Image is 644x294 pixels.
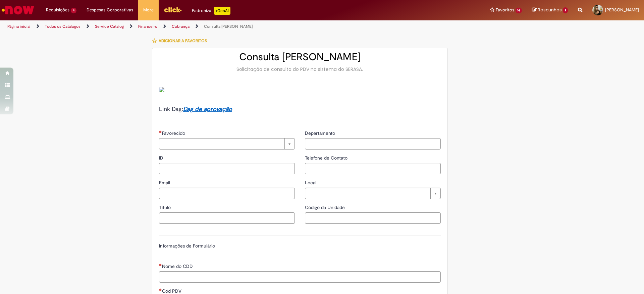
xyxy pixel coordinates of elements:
div: Solicitação de consulta do PDV no sistema do SERASA. [159,66,441,73]
span: Cód PDV [162,288,183,294]
input: Código da Unidade [305,212,441,224]
span: Despesas Corporativas [87,7,133,13]
input: Telefone de Contato [305,163,441,174]
span: 1 [563,7,568,13]
a: Página inicial [7,24,31,29]
img: ServiceNow [1,3,35,17]
img: sys_attachment.do [159,87,164,92]
span: More [143,7,154,13]
span: 14 [516,8,522,13]
a: Limpar campo Favorecido [159,138,295,150]
span: Necessários - Favorecido [162,130,186,136]
span: Necessários [159,288,162,291]
input: Nome do CDD [159,271,441,283]
img: click_logo_yellow_360x200.png [164,5,182,15]
span: Email [159,180,171,186]
input: Departamento [305,138,441,150]
span: Adicionar a Favoritos [159,38,207,43]
div: Padroniza [192,7,230,15]
span: 4 [71,8,76,13]
a: Consulta [PERSON_NAME] [204,24,253,29]
a: Limpar campo Local [305,188,441,199]
p: +GenAi [214,7,230,15]
span: Necessários [159,264,162,266]
span: Necessários [159,130,162,133]
a: Service Catalog [95,24,124,29]
h4: Link Dag: [159,106,441,113]
span: Código da Unidade [305,204,346,210]
span: Rascunhos [538,7,562,13]
span: ID [159,155,165,161]
span: Telefone de Contato [305,155,349,161]
span: Favoritos [496,7,514,13]
a: Dag de aprovação [183,105,232,113]
span: Requisições [46,7,69,13]
button: Adicionar a Favoritos [152,34,211,48]
span: Local [305,180,318,186]
span: [PERSON_NAME] [605,7,639,13]
input: Email [159,188,295,199]
input: ID [159,163,295,174]
a: Rascunhos [532,7,568,13]
input: Título [159,212,295,224]
a: Financeiro [138,24,157,29]
h2: Consulta [PERSON_NAME] [159,52,441,63]
span: Título [159,204,172,210]
label: Informações de Formulário [159,243,215,249]
ul: Trilhas de página [5,20,424,33]
span: Departamento [305,130,336,136]
a: Cobrança [172,24,190,29]
a: Todos os Catálogos [45,24,80,29]
span: Nome do CDD [162,263,194,269]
